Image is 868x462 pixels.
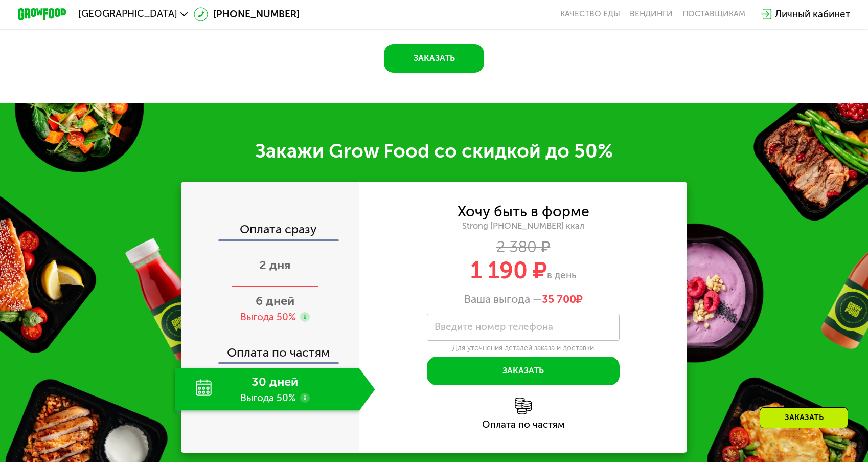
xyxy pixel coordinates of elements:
a: [PHONE_NUMBER] [194,7,300,21]
div: Для уточнения деталей заказа и доставки [427,344,620,353]
div: Ваша выгода — [359,293,687,306]
span: 1 190 ₽ [470,257,547,284]
div: Хочу быть в форме [458,205,589,218]
span: ₽ [542,293,583,306]
img: l6xcnZfty9opOoJh.png [515,398,532,414]
button: Заказать [384,44,484,73]
span: 2 дня [259,258,291,272]
div: Оплата по частям [359,420,687,430]
button: Заказать [427,357,620,386]
a: Качество еды [560,9,620,19]
div: Оплата по частям [182,335,359,362]
label: Введите номер телефона [435,324,553,331]
span: в день [547,269,576,281]
div: Выгода 50% [240,311,295,324]
div: Личный кабинет [775,7,850,21]
div: 2 380 ₽ [359,240,687,254]
span: 6 дней [256,294,294,308]
div: Strong [PHONE_NUMBER] ккал [359,221,687,231]
span: 35 700 [542,293,576,306]
div: поставщикам [682,9,745,19]
div: Заказать [760,407,848,428]
div: Оплата сразу [182,224,359,239]
a: Вендинги [630,9,673,19]
span: [GEOGRAPHIC_DATA] [78,9,177,19]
